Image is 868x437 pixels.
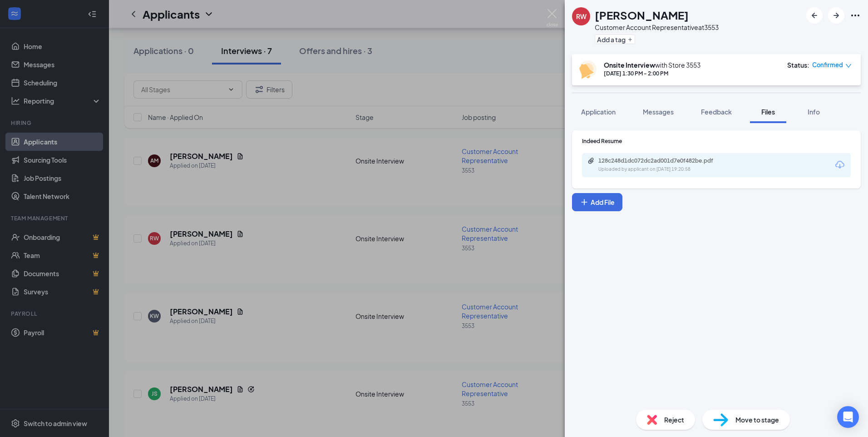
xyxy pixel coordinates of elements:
[576,12,587,21] div: RW
[627,37,633,42] svg: Plus
[812,60,843,70] span: Confirmed
[735,415,779,425] span: Move to stage
[604,70,700,77] div: [DATE] 1:30 PM - 2:00 PM
[580,198,589,207] svg: Plus
[808,108,820,116] span: Info
[587,157,735,173] a: Paperclip128c248d1dc072dc2ad001d7e0f482be.pdfUploaded by applicant on [DATE] 19:20:58
[598,157,725,164] div: 128c248d1dc072dc2ad001d7e0f482be.pdf
[595,35,635,44] button: PlusAdd a tag
[587,157,595,164] svg: Paperclip
[604,61,655,69] b: Onsite Interview
[806,7,823,24] button: ArrowLeftNew
[595,7,689,23] h1: [PERSON_NAME]
[828,7,844,24] button: ArrowRight
[595,23,719,32] div: Customer Account Representative at 3553
[845,63,852,69] span: down
[643,108,674,116] span: Messages
[831,10,842,21] svg: ArrowRight
[664,415,684,425] span: Reject
[809,10,820,21] svg: ArrowLeftNew
[787,60,809,70] div: Status :
[604,60,700,70] div: with Store 3553
[598,166,735,173] div: Uploaded by applicant on [DATE] 19:20:58
[582,137,851,145] div: Indeed Resume
[701,108,732,116] span: Feedback
[837,406,859,428] div: Open Intercom Messenger
[581,108,616,116] span: Application
[761,108,775,116] span: Files
[850,10,861,21] svg: Ellipses
[834,159,845,170] svg: Download
[572,193,622,211] button: Add FilePlus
